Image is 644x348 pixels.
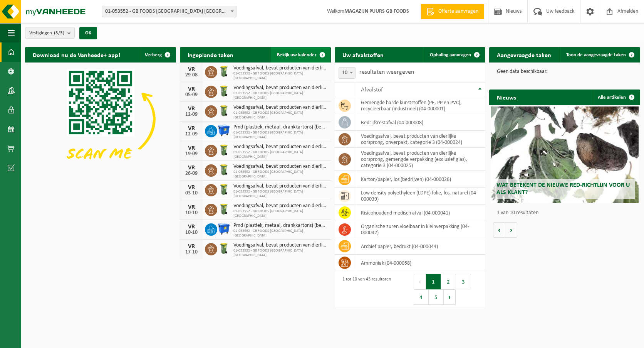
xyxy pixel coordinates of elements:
[339,273,391,306] div: 1 tot 10 van 43 resultaten
[277,52,317,57] span: Bekijk uw kalender
[233,164,327,170] span: Voedingsafval, bevat producten van dierlijke oorsprong, onverpakt, categorie 3
[184,66,199,73] div: VR
[184,230,199,235] div: 10-10
[355,131,486,148] td: voedingsafval, bevat producten van dierlijke oorsprong, onverpakt, categorie 3 (04-000024)
[491,106,639,203] a: Wat betekent de nieuwe RED-richtlijn voor u als klant?
[339,68,355,78] span: 10
[271,47,330,63] a: Bekijk uw kalender
[489,90,524,105] h2: Nieuws
[184,112,199,117] div: 12-09
[184,86,199,92] div: VR
[29,27,64,39] span: Vestigingen
[233,209,327,218] span: 01-053552 - GB FOODS [GEOGRAPHIC_DATA] [GEOGRAPHIC_DATA]
[426,274,441,289] button: 1
[233,111,327,120] span: 01-053552 - GB FOODS [GEOGRAPHIC_DATA] [GEOGRAPHIC_DATA]
[217,163,230,176] img: WB-0140-HPE-GN-50
[25,27,75,39] button: Vestigingen(3/3)
[184,191,199,196] div: 03-10
[424,47,485,63] a: Ophaling aanvragen
[184,132,199,137] div: 12-09
[496,182,630,196] span: Wat betekent de nieuwe RED-richtlijn voor u als klant?
[233,223,327,229] span: Pmd (plastiek, metaal, drankkartons) (bedrijven)
[184,106,199,112] div: VR
[233,124,327,130] span: Pmd (plastiek, metaal, drankkartons) (bedrijven)
[361,87,383,93] span: Afvalstof
[429,289,444,305] button: 5
[355,221,486,238] td: organische zuren vloeibaar in kleinverpakking (04-000042)
[430,52,471,57] span: Ophaling aanvragen
[233,150,327,159] span: 01-053552 - GB FOODS [GEOGRAPHIC_DATA] [GEOGRAPHIC_DATA]
[217,65,230,78] img: WB-0140-HPE-GN-50
[233,189,327,199] span: 01-053552 - GB FOODS [GEOGRAPHIC_DATA] [GEOGRAPHIC_DATA]
[497,69,632,74] p: Geen data beschikbaar.
[560,47,639,63] a: Toon de aangevraagde taken
[145,52,162,57] span: Verberg
[233,203,327,209] span: Voedingsafval, bevat producten van dierlijke oorsprong, onverpakt, categorie 3
[184,224,199,230] div: VR
[233,248,327,258] span: 01-053552 - GB FOODS [GEOGRAPHIC_DATA] [GEOGRAPHIC_DATA]
[344,8,409,14] strong: MAGAZIJN PUURS GB FOODS
[233,183,327,189] span: Voedingsafval, bevat producten van dierlijke oorsprong, onverpakt, categorie 3
[217,124,230,137] img: WB-1100-HPE-BE-01
[456,274,471,289] button: 3
[233,170,327,179] span: 01-053552 - GB FOODS [GEOGRAPHIC_DATA] [GEOGRAPHIC_DATA]
[102,6,236,17] span: 01-053552 - GB FOODS BELGIUM NV - PUURS-SINT-AMANDS
[444,289,456,305] button: Next
[25,63,176,176] img: Download de VHEPlus App
[493,222,505,238] button: Vorige
[79,27,97,39] button: OK
[335,47,391,62] h2: Uw afvalstoffen
[184,250,199,255] div: 17-10
[184,171,199,176] div: 26-09
[184,243,199,250] div: VR
[184,73,199,78] div: 29-08
[355,204,486,221] td: risicohoudend medisch afval (04-000041)
[355,238,486,255] td: archief papier, bedrukt (04-000044)
[184,165,199,171] div: VR
[414,274,426,289] button: Previous
[414,289,429,305] button: 4
[217,203,230,216] img: WB-0140-HPE-GN-50
[217,183,230,196] img: WB-0140-HPE-GN-50
[355,188,486,204] td: low density polyethyleen (LDPE) folie, los, naturel (04-000039)
[355,148,486,171] td: voedingsafval, bevat producten van dierlijke oorsprong, gemengde verpakking (exclusief glas), cat...
[489,47,559,62] h2: Aangevraagde taken
[355,97,486,114] td: gemengde harde kunststoffen (PE, PP en PVC), recycleerbaar (industrieel) (04-000001)
[25,47,128,62] h2: Download nu de Vanheede+ app!
[217,104,230,117] img: WB-0140-HPE-GN-50
[184,92,199,98] div: 05-09
[441,274,456,289] button: 2
[180,47,241,62] h2: Ingeplande taken
[355,114,486,131] td: bedrijfsrestafval (04-000008)
[54,30,64,35] count: (3/3)
[233,91,327,100] span: 01-053552 - GB FOODS [GEOGRAPHIC_DATA] [GEOGRAPHIC_DATA]
[355,171,486,188] td: karton/papier, los (bedrijven) (04-000026)
[139,47,175,63] button: Verberg
[505,222,517,238] button: Volgende
[233,229,327,238] span: 01-053552 - GB FOODS [GEOGRAPHIC_DATA] [GEOGRAPHIC_DATA]
[217,144,230,157] img: WB-0140-HPE-GN-50
[184,204,199,210] div: VR
[184,125,199,132] div: VR
[184,184,199,191] div: VR
[233,144,327,150] span: Voedingsafval, bevat producten van dierlijke oorsprong, onverpakt, categorie 3
[184,145,199,151] div: VR
[233,242,327,248] span: Voedingsafval, bevat producten van dierlijke oorsprong, onverpakt, categorie 3
[217,222,230,235] img: WB-1100-HPE-BE-01
[184,151,199,157] div: 19-09
[359,69,414,75] label: resultaten weergeven
[436,8,480,15] span: Offerte aanvragen
[355,255,486,271] td: ammoniak (04-000058)
[184,210,199,216] div: 10-10
[233,85,327,91] span: Voedingsafval, bevat producten van dierlijke oorsprong, onverpakt, categorie 3
[217,242,230,255] img: WB-0140-HPE-GN-50
[592,90,639,105] a: Alle artikelen
[233,130,327,140] span: 01-053552 - GB FOODS [GEOGRAPHIC_DATA] [GEOGRAPHIC_DATA]
[233,71,327,81] span: 01-053552 - GB FOODS [GEOGRAPHIC_DATA] [GEOGRAPHIC_DATA]
[233,65,327,71] span: Voedingsafval, bevat producten van dierlijke oorsprong, onverpakt, categorie 3
[566,52,626,57] span: Toon de aangevraagde taken
[497,210,636,216] p: 1 van 10 resultaten
[217,84,230,98] img: WB-0140-HPE-GN-50
[233,105,327,111] span: Voedingsafval, bevat producten van dierlijke oorsprong, onverpakt, categorie 3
